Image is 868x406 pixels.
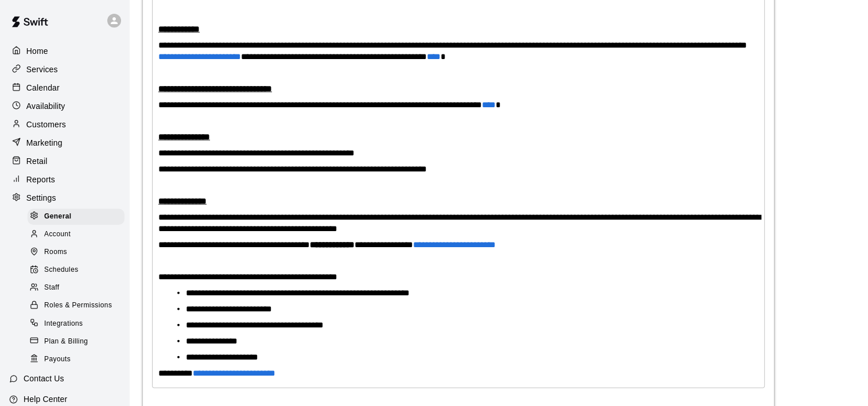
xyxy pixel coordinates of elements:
p: Contact Us [24,373,64,384]
span: General [44,211,72,222]
a: Reports [9,171,120,188]
div: Plan & Billing [28,334,124,350]
span: Plan & Billing [44,336,88,348]
span: Rooms [44,247,67,258]
p: Reports [26,174,55,185]
p: Marketing [26,137,63,149]
a: Retail [9,153,120,170]
p: Settings [26,192,56,204]
a: Integrations [28,315,129,333]
span: Payouts [44,354,71,365]
a: Staff [28,279,129,297]
a: General [28,208,129,225]
p: Retail [26,155,48,167]
a: Home [9,42,120,60]
span: Integrations [44,318,83,330]
a: Settings [9,189,120,206]
a: Payouts [28,350,129,368]
span: Roles & Permissions [44,300,112,311]
div: Staff [28,280,124,296]
p: Help Center [24,393,67,405]
div: Integrations [28,316,124,332]
p: Services [26,64,58,75]
span: Staff [44,282,59,294]
a: Account [28,225,129,243]
a: Availability [9,97,120,115]
div: Rooms [28,244,124,260]
p: Calendar [26,82,60,93]
span: Account [44,229,71,240]
p: Home [26,45,48,57]
a: Roles & Permissions [28,297,129,315]
div: Schedules [28,262,124,278]
a: Rooms [28,244,129,261]
p: Customers [26,119,66,130]
span: Schedules [44,264,79,276]
div: Roles & Permissions [28,298,124,314]
a: Marketing [9,134,120,151]
a: Schedules [28,261,129,279]
a: Services [9,61,120,78]
div: General [28,209,124,225]
a: Calendar [9,79,120,96]
a: Customers [9,116,120,133]
p: Availability [26,100,65,112]
div: Account [28,227,124,243]
div: Payouts [28,352,124,368]
a: Plan & Billing [28,333,129,350]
